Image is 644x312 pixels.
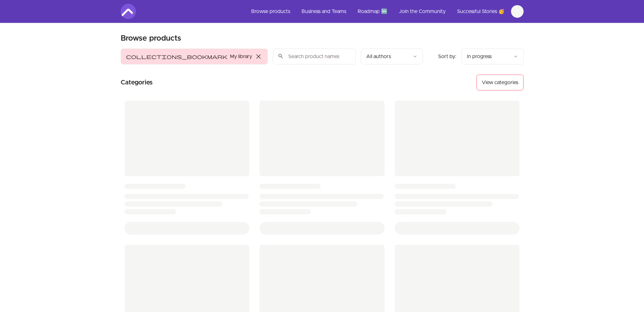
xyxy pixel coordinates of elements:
[255,53,262,60] span: close
[246,4,524,19] nav: Main
[278,52,284,61] span: search
[511,5,524,18] button: F
[121,49,268,64] button: Filter by My library
[121,4,136,19] img: Amigoscode logo
[246,4,295,19] a: Browse products
[452,4,510,19] a: Successful Stories 🥳
[361,49,423,64] button: Filter by author
[121,33,181,43] h1: Browse products
[462,49,524,64] button: Product sort options
[438,54,456,59] span: Sort by:
[273,49,356,64] input: Search product names
[121,75,153,90] h2: Categories
[296,4,351,19] a: Business and Teams
[126,53,227,60] span: collections_bookmark
[476,75,524,90] button: View categories
[394,4,451,19] a: Join the Community
[353,4,392,19] a: Roadmap 🆕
